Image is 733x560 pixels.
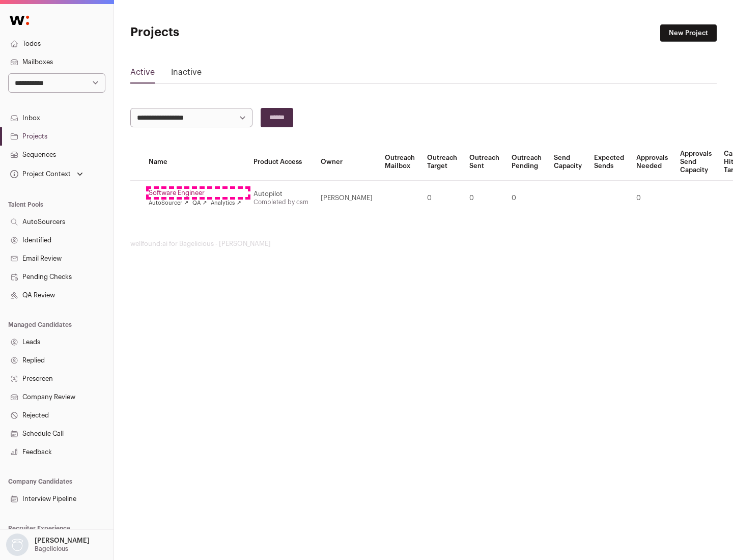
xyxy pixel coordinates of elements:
[8,167,85,181] button: Open dropdown
[4,534,92,556] button: Open dropdown
[505,144,548,181] th: Outreach Pending
[149,199,188,207] a: AutoSourcer ↗
[8,170,71,178] div: Project Context
[421,144,463,181] th: Outreach Target
[253,190,308,198] div: Autopilot
[660,24,717,42] a: New Project
[548,144,588,181] th: Send Capacity
[315,181,379,216] td: [PERSON_NAME]
[674,144,718,181] th: Approvals Send Capacity
[143,144,247,181] th: Name
[130,66,155,82] a: Active
[149,189,241,197] a: Software Engineer
[421,181,463,216] td: 0
[315,144,379,181] th: Owner
[630,181,674,216] td: 0
[35,537,90,545] p: [PERSON_NAME]
[171,66,202,82] a: Inactive
[6,534,29,556] img: nopic.png
[35,545,68,553] p: Bagelicious
[253,199,308,205] a: Completed by csm
[130,24,326,41] h1: Projects
[130,240,717,248] footer: wellfound:ai for Bagelicious - [PERSON_NAME]
[4,10,35,31] img: Wellfound
[630,144,674,181] th: Approvals Needed
[463,181,505,216] td: 0
[211,199,241,207] a: Analytics ↗
[463,144,505,181] th: Outreach Sent
[588,144,630,181] th: Expected Sends
[379,144,421,181] th: Outreach Mailbox
[192,199,207,207] a: QA ↗
[505,181,548,216] td: 0
[247,144,315,181] th: Product Access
